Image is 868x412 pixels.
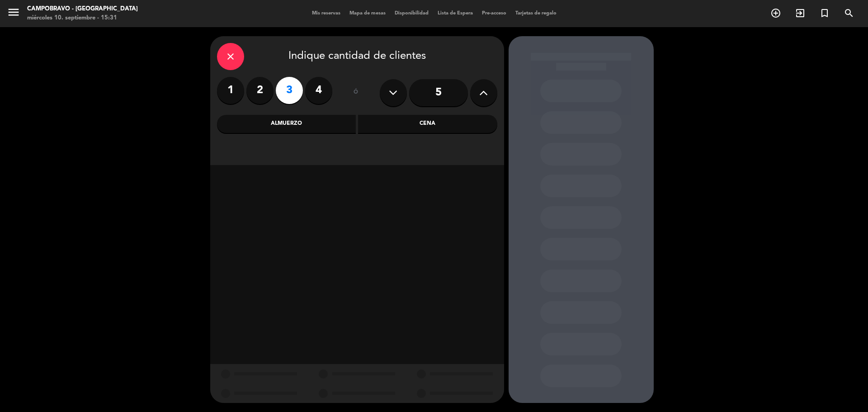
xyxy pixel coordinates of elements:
[217,43,497,70] div: Indique cantidad de clientes
[844,8,854,19] i: search
[7,5,20,22] button: menu
[345,11,390,16] span: Mapa de mesas
[225,51,236,62] i: close
[819,8,830,19] i: turned_in_not
[305,77,332,104] label: 4
[477,11,511,16] span: Pre-acceso
[7,5,20,19] i: menu
[276,77,303,104] label: 3
[390,11,433,16] span: Disponibilidad
[217,77,244,104] label: 1
[433,11,477,16] span: Lista de Espera
[217,115,356,133] div: Almuerzo
[511,11,561,16] span: Tarjetas de regalo
[307,11,345,16] span: Mis reservas
[358,115,497,133] div: Cena
[27,14,138,23] div: miércoles 10. septiembre - 15:31
[341,77,371,109] div: ó
[246,77,274,104] label: 2
[795,8,806,19] i: exit_to_app
[27,5,138,14] div: Campobravo - [GEOGRAPHIC_DATA]
[770,8,781,19] i: add_circle_outline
